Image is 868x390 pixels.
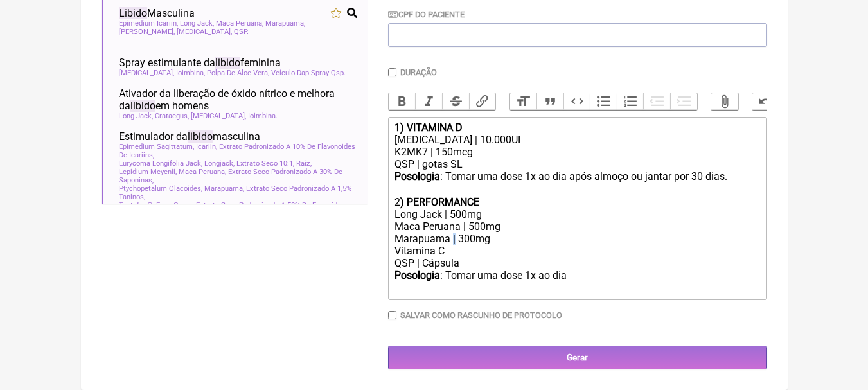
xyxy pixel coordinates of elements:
[216,19,263,28] span: Maca Peruana
[130,100,155,112] span: libido
[191,112,246,120] span: [MEDICAL_DATA]
[119,143,357,159] span: Epimedium Sagittatum, Icariin, Extrato Padronizado A 10% De Flavonoides De Icariins
[119,69,174,77] span: [MEDICAL_DATA]
[590,93,617,110] button: Bullets
[536,93,563,110] button: Quote
[400,196,479,208] strong: ) PERFORMANCE
[400,67,437,77] label: Duração
[119,168,357,184] span: Lepidium Meyenii, Maca Peruana, Extrato Seco Padronizado A 30% De Saponinas
[415,93,442,110] button: Italic
[394,269,759,295] div: : Tomar uma dose 1x ao dia ㅤ
[119,87,357,112] span: Ativador da liberação de óxido nítrico e melhora da em homens
[442,93,469,110] button: Strikethrough
[563,93,590,110] button: Code
[234,28,249,36] span: QSP
[180,19,214,28] span: Long Jack
[394,170,759,196] div: : Tomar uma dose 1x ao dia após almoço ou jantar por 30 dias. ㅤ
[643,93,670,110] button: Decrease Level
[177,28,232,36] span: [MEDICAL_DATA]
[155,112,189,120] span: Crataegus
[119,112,153,120] span: Long Jack
[394,196,759,208] div: 2
[670,93,697,110] button: Increase Level
[119,19,178,28] span: Epimedium Icariin
[119,184,357,201] span: Ptychopetalum Olacoides, Marapuama, Extrato Seco Padronizado A 1,5% Taninos
[394,121,463,134] strong: 1) VITAMINA D
[394,158,759,170] div: QSP | gotas SL
[119,7,195,19] span: Masculina
[188,130,213,143] span: libido
[400,310,562,320] label: Salvar como rascunho de Protocolo
[388,10,465,19] label: CPF do Paciente
[265,19,305,28] span: Marapuama
[119,7,147,19] span: Libido
[711,93,738,110] button: Attach Files
[119,159,312,168] span: Eurycoma Longifolia Jack, Longjack, Extrato Seco 10:1, Raiz
[617,93,644,110] button: Numbers
[394,269,440,281] strong: Posologia
[119,201,351,209] span: Testofen®, Feno Grego, Extrato Seco Padronizado A 50% De Fenosídeos
[394,245,759,257] div: Vitamina C
[394,233,759,245] div: Marapuama | 300mg
[119,28,175,36] span: [PERSON_NAME]
[394,146,759,158] div: K2MK7 | 150mcg
[207,69,269,77] span: Polpa De Aloe Vera
[394,170,440,182] strong: Posologia
[248,112,278,120] span: Ioimbina
[389,93,416,110] button: Bold
[752,93,779,110] button: Undo
[119,57,281,69] span: Spray estimulante da feminina
[119,130,260,143] span: Estimulador da masculina
[176,69,205,77] span: Ioimbina
[271,69,346,77] span: Veículo Dap Spray Qsp
[215,57,240,69] span: libido
[394,257,759,269] div: QSP | Cápsula
[388,346,767,369] input: Gerar
[394,134,759,146] div: [MEDICAL_DATA] | 10.000UI
[394,220,759,233] div: Maca Peruana | 500mg
[394,208,759,220] div: Long Jack | 500mg
[469,93,496,110] button: Link
[510,93,537,110] button: Heading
